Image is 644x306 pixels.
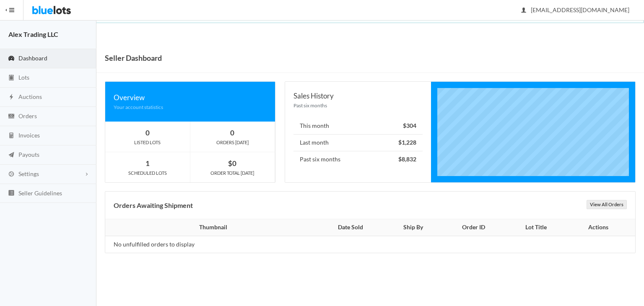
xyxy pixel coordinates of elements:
div: LISTED LOTS [105,139,190,146]
div: Overview [114,92,267,103]
span: Lots [18,74,29,81]
ion-icon: paper plane [7,151,16,159]
ion-icon: person [519,7,528,15]
span: [EMAIL_ADDRESS][DOMAIN_NAME] [522,6,629,13]
span: Payouts [18,151,39,158]
li: Past six months [293,151,423,168]
strong: 0 [230,128,234,137]
span: Invoices [18,132,40,139]
th: Actions [566,219,635,236]
strong: Alex Trading LLC [8,30,58,38]
th: Order ID [441,219,506,236]
strong: 0 [145,128,150,137]
li: This month [293,118,423,135]
span: Seller Guidelines [18,189,62,197]
ion-icon: cash [7,113,16,121]
ion-icon: speedometer [7,55,16,63]
b: Orders Awaiting Shipment [114,201,193,209]
ion-icon: calculator [7,132,16,140]
span: Auctions [18,93,42,100]
strong: $0 [228,159,236,168]
strong: 1 [145,159,150,168]
td: No unfulfilled orders to display [105,236,316,253]
div: Past six months [293,101,423,109]
div: ORDERS [DATE] [190,139,275,146]
strong: $1,228 [398,139,416,146]
div: SCHEDULED LOTS [105,169,190,177]
h1: Seller Dashboard [105,52,162,64]
div: Sales History [293,90,423,101]
strong: $8,832 [398,156,416,163]
ion-icon: clipboard [7,74,16,82]
li: Last month [293,134,423,151]
span: Settings [18,170,39,177]
span: Dashboard [18,54,47,62]
ion-icon: cog [7,171,16,179]
span: Orders [18,112,37,119]
th: Ship By [385,219,442,236]
a: View All Orders [587,200,627,209]
ion-icon: list box [7,189,16,197]
strong: $304 [403,122,416,129]
th: Thumbnail [105,219,316,236]
div: Your account statistics [114,103,267,111]
ion-icon: flash [7,93,16,101]
th: Lot Title [506,219,567,236]
th: Date Sold [316,219,385,236]
div: ORDER TOTAL [DATE] [190,169,275,177]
